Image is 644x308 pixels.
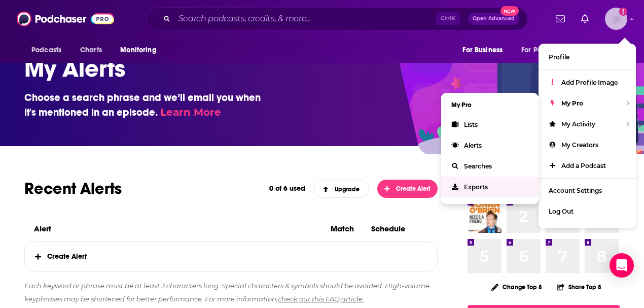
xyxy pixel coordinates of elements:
[521,43,570,57] span: For Podcasters
[160,106,221,118] a: Learn More
[377,180,438,198] button: Create Alert
[74,41,108,60] a: Charts
[583,41,620,60] button: open menu
[485,281,548,293] button: Change Top 8
[147,7,528,30] div: Search podcasts, credits, & more...
[24,280,438,305] p: Each keyword or phrase must be at least 3 characters long. Special characters & symbols should be...
[384,185,431,192] span: Create Alert
[80,43,102,57] span: Charts
[619,8,627,16] svg: Add a profile image
[17,9,114,28] img: Podchaser - Follow, Share and Rate Podcasts
[371,224,412,233] h3: Schedule
[590,43,607,57] span: More
[174,11,436,27] input: Search podcasts, credits, & more...
[515,41,585,60] button: open menu
[539,155,636,176] a: Add a Podcast
[468,199,502,233] img: Conan O’Brien Needs A Friend
[24,41,75,60] button: open menu
[455,41,515,60] button: open menu
[468,13,519,25] button: Open AdvancedNew
[556,277,602,297] button: Share Top 8
[539,72,636,93] a: Add Profile Image
[31,43,61,57] span: Podcasts
[539,47,636,67] a: Profile
[269,184,305,193] p: 0 of 6 used
[577,10,593,27] a: Show notifications dropdown
[561,79,618,86] span: Add Profile Image
[34,224,323,233] h3: Alert
[120,43,156,57] span: Monitoring
[113,41,169,60] button: open menu
[561,141,598,149] span: My Creators
[436,12,460,25] span: Ctrl K
[552,10,569,27] a: Show notifications dropdown
[561,99,583,107] span: My Pro
[539,44,636,228] ul: Show profile menu
[539,134,636,155] a: My Creators
[561,162,606,169] span: Add a Podcast
[549,53,569,61] span: Profile
[561,120,595,128] span: My Activity
[24,54,612,83] h1: My Alerts
[331,224,363,233] h3: Match
[500,6,519,16] span: New
[25,242,437,271] span: Create Alert
[605,8,627,30] button: Show profile menu
[313,180,369,198] a: Upgrade
[278,295,364,303] a: check out this FAQ article.
[549,208,574,215] span: Log Out
[605,8,627,30] img: User Profile
[539,180,636,201] a: Account Settings
[323,186,360,193] span: Upgrade
[473,16,515,21] span: Open Advanced
[24,179,261,198] h2: Recent Alerts
[605,8,627,30] span: Logged in as vjacobi
[24,90,268,120] h3: Choose a search phrase and we’ll email you when it's mentioned in an episode.
[462,43,503,57] span: For Business
[610,253,634,278] div: Open Intercom Messenger
[549,187,602,194] span: Account Settings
